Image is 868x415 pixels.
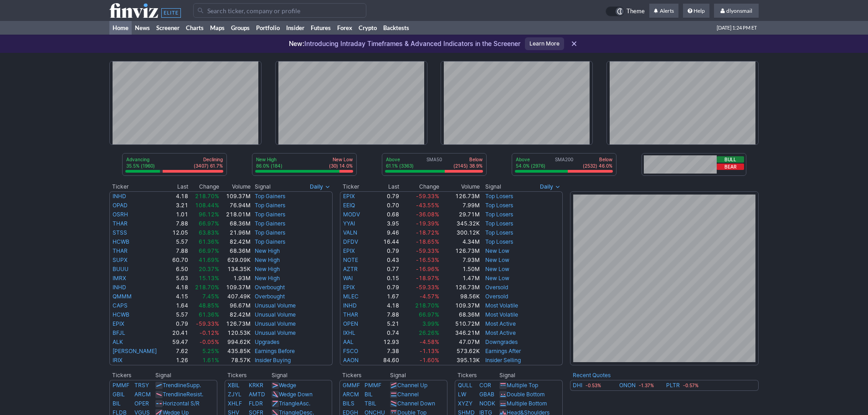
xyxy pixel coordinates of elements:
[485,183,501,190] span: Signal
[195,284,219,291] span: 218.70%
[485,238,513,245] a: Top Losers
[440,328,481,338] td: 346.21M
[440,301,481,310] td: 109.37M
[168,182,189,191] th: Last
[168,237,189,246] td: 5.57
[440,283,481,292] td: 126.73M
[168,292,189,301] td: 4.15
[365,391,373,398] a: BIL
[372,283,399,292] td: 0.79
[485,329,516,336] a: Most Active
[113,193,126,200] a: INHD
[220,256,251,265] td: 629.09K
[220,210,251,219] td: 218.01M
[113,211,128,218] a: OSRH
[372,328,399,338] td: 0.74
[717,21,757,35] span: [DATE] 1:24 PM ET
[540,182,553,191] span: Daily
[220,191,251,201] td: 109.37M
[220,246,251,256] td: 68.36M
[113,320,124,327] a: EPIX
[372,256,399,265] td: 0.43
[113,357,123,364] a: IRIX
[343,256,358,263] a: NOTE
[220,182,251,191] th: Volume
[372,201,399,210] td: 0.70
[255,229,285,236] a: Top Gainers
[420,338,439,345] span: -4.58%
[134,391,151,398] a: ARCM
[255,311,296,318] a: Unusual Volume
[168,328,189,338] td: 20.41
[416,193,439,200] span: -59.33%
[380,21,412,35] a: Backtests
[199,211,219,218] span: 96.12%
[485,275,509,282] a: New Low
[343,357,359,364] a: AAON
[416,202,439,209] span: -43.55%
[168,283,189,292] td: 4.18
[113,266,128,272] a: BUUU
[416,247,439,254] span: -59.33%
[113,382,129,389] a: PMMF
[279,400,310,407] a: TriangleAsc.
[485,202,513,209] a: Top Losers
[220,283,251,292] td: 109.37M
[573,381,582,390] a: DHI
[168,219,189,228] td: 7.88
[340,182,373,191] th: Ticker
[310,182,323,191] span: Daily
[343,293,359,300] a: MLEC
[440,256,481,265] td: 7.93M
[168,319,189,328] td: 0.79
[372,292,399,301] td: 1.67
[343,202,355,209] a: EEIQ
[343,391,359,398] a: ARCM
[113,391,125,398] a: GBIL
[343,302,357,309] a: INHD
[199,220,219,227] span: 66.97%
[507,400,547,407] a: Multiple Bottom
[255,302,296,309] a: Unusual Volume
[256,156,282,163] p: New High
[485,211,513,218] a: Top Losers
[343,320,358,327] a: OPEN
[220,228,251,237] td: 21.96M
[343,311,358,318] a: THAR
[440,274,481,283] td: 1.47M
[113,293,132,300] a: QMMM
[416,220,439,227] span: -19.39%
[440,265,481,274] td: 1.50M
[308,21,334,35] a: Futures
[334,21,355,35] a: Forex
[683,4,709,18] a: Help
[458,391,466,398] a: LW
[372,191,399,201] td: 0.79
[168,274,189,283] td: 5.63
[168,347,189,356] td: 7.62
[255,266,280,272] a: New High
[168,210,189,219] td: 1.01
[458,382,473,389] a: QULL
[228,21,253,35] a: Groups
[372,265,399,274] td: 0.77
[329,163,353,169] p: (30) 14.0%
[153,21,183,35] a: Screener
[255,293,285,300] a: Overbought
[343,275,353,282] a: WAI
[372,246,399,256] td: 0.79
[343,382,360,389] a: GMMF
[163,391,186,398] span: Trendline
[415,302,439,309] span: 218.70%
[397,391,419,398] a: Channel
[397,382,427,389] a: Channel Up
[372,347,399,356] td: 7.38
[485,256,509,263] a: New Low
[372,210,399,219] td: 0.68
[228,391,241,398] a: ZJYL
[372,338,399,347] td: 12.93
[113,284,126,291] a: INHD
[397,400,435,407] a: Channel Down
[255,275,280,282] a: New High
[583,156,612,163] p: Below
